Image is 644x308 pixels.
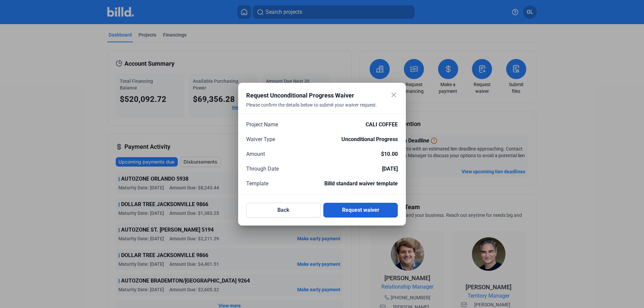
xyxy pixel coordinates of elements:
div: Please confirm the details below to submit your waiver request. [246,102,381,116]
span: Through Date [246,165,279,173]
mat-icon: close [390,91,398,99]
span: Unconditional Progress [341,135,398,143]
button: Back [246,203,321,218]
button: Request waiver [323,203,398,218]
span: Waiver Type [246,135,275,143]
div: Request Unconditional Progress Waiver [246,91,381,100]
span: Amount [246,150,265,158]
span: Template [246,180,268,188]
span: Project Name [246,121,278,129]
span: $10.00 [381,150,398,158]
span: Billd standard waiver template [324,180,398,188]
span: CALI COFFEE [366,121,398,129]
span: [DATE] [382,165,398,173]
